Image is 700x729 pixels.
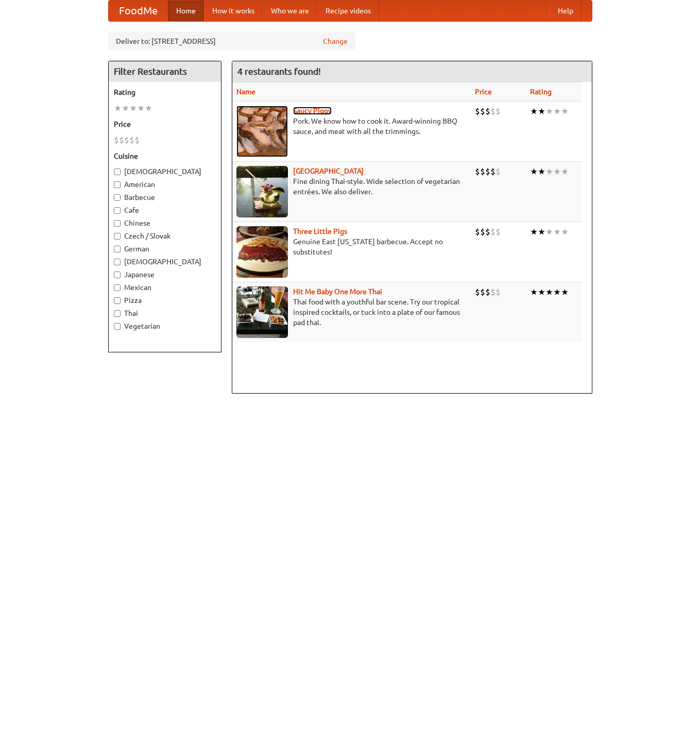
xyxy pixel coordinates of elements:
[480,286,485,298] li: $
[114,295,216,306] label: Pizza
[530,166,538,177] li: ★
[530,226,538,238] li: ★
[114,308,216,318] label: Thai
[114,259,121,265] input: [DEMOGRAPHIC_DATA]
[475,106,480,117] li: $
[530,106,538,117] li: ★
[480,106,485,117] li: $
[545,166,553,177] li: ★
[114,168,121,175] input: [DEMOGRAPHIC_DATA]
[485,166,490,177] li: $
[168,1,204,21] a: Home
[475,286,480,298] li: $
[114,87,216,97] h5: Rating
[561,286,569,298] li: ★
[114,310,121,317] input: Thai
[317,1,379,21] a: Recipe videos
[561,226,569,238] li: ★
[496,286,501,298] li: $
[236,176,467,197] p: Fine dining Thai-style. Wide selection of vegetarian entrées. We also deliver.
[538,106,545,117] li: ★
[114,166,216,177] label: [DEMOGRAPHIC_DATA]
[236,286,288,338] img: babythai.jpg
[480,166,485,177] li: $
[114,179,216,190] label: American
[114,282,216,293] label: Mexican
[114,181,121,188] input: American
[293,287,382,296] a: Hit Me Baby One More Thai
[236,297,467,328] p: Thai food with a youthful bar scene. Try our tropical inspired cocktails, or tuck into a plate of...
[475,226,480,238] li: $
[561,166,569,177] li: ★
[114,220,121,227] input: Chinese
[108,32,355,50] div: Deliver to: [STREET_ADDRESS]
[263,1,317,21] a: Who we are
[122,103,129,114] li: ★
[538,286,545,298] li: ★
[134,134,140,146] li: $
[553,166,561,177] li: ★
[114,244,216,254] label: German
[490,166,496,177] li: $
[236,226,288,278] img: littlepigs.jpg
[237,66,321,76] ng-pluralize: 4 restaurants found!
[480,226,485,238] li: $
[496,106,501,117] li: $
[496,226,501,238] li: $
[530,286,538,298] li: ★
[114,272,121,278] input: Japanese
[114,233,121,240] input: Czech / Slovak
[119,134,124,146] li: $
[236,88,255,96] a: Name
[490,226,496,238] li: $
[114,269,216,280] label: Japanese
[109,1,168,21] a: FoodMe
[293,227,347,235] a: Three Little Pigs
[236,166,288,217] img: satay.jpg
[109,61,221,82] h4: Filter Restaurants
[496,166,501,177] li: $
[553,106,561,117] li: ★
[485,226,490,238] li: $
[114,323,121,330] input: Vegetarian
[545,286,553,298] li: ★
[129,103,137,114] li: ★
[530,88,552,96] a: Rating
[538,226,545,238] li: ★
[114,218,216,228] label: Chinese
[114,151,216,161] h5: Cuisine
[545,226,553,238] li: ★
[538,166,545,177] li: ★
[114,119,216,129] h5: Price
[236,236,467,257] p: Genuine East [US_STATE] barbecue. Accept no substitutes!
[545,106,553,117] li: ★
[114,257,216,267] label: [DEMOGRAPHIC_DATA]
[114,297,121,304] input: Pizza
[553,286,561,298] li: ★
[124,134,129,146] li: $
[145,103,152,114] li: ★
[137,103,145,114] li: ★
[490,286,496,298] li: $
[114,134,119,146] li: $
[204,1,263,21] a: How it works
[114,231,216,241] label: Czech / Slovak
[485,106,490,117] li: $
[114,205,216,215] label: Cafe
[490,106,496,117] li: $
[236,106,288,157] img: saucy.jpg
[475,88,492,96] a: Price
[129,134,134,146] li: $
[561,106,569,117] li: ★
[553,226,561,238] li: ★
[114,103,122,114] li: ★
[114,207,121,214] input: Cafe
[114,246,121,252] input: German
[293,167,364,175] a: [GEOGRAPHIC_DATA]
[293,107,332,115] a: Saucy Piggy
[550,1,582,21] a: Help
